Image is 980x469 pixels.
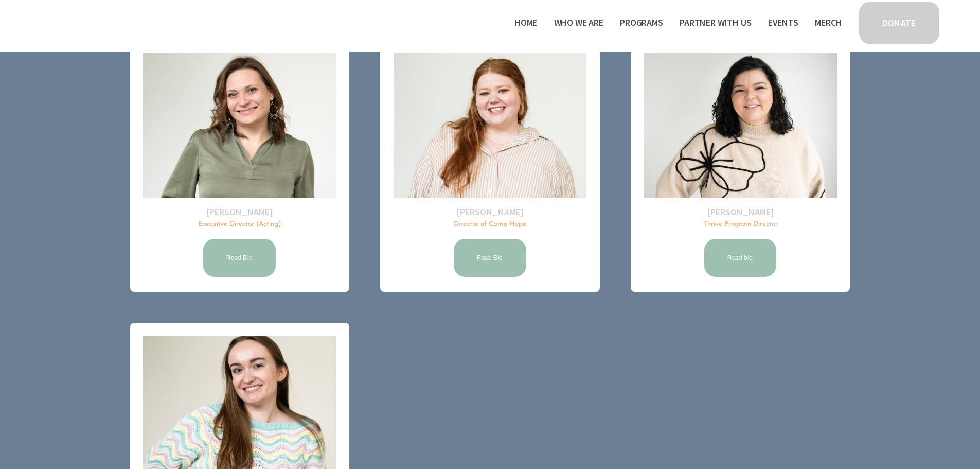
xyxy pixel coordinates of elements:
[680,14,751,31] a: folder dropdown
[202,237,277,279] a: Read Bio
[620,14,663,31] a: folder dropdown
[815,14,842,31] a: Merch
[554,14,603,31] a: folder dropdown
[452,237,528,279] a: Read Bio
[394,220,586,230] p: Director of Camp Hope
[703,237,778,279] a: Read bio
[554,15,603,30] span: Who We Are
[620,15,663,30] span: Programs
[143,206,336,218] h2: [PERSON_NAME]
[143,220,336,230] p: Executive Director (Acting)
[644,220,836,230] p: Thrive Program Director
[768,14,798,31] a: Events
[644,206,836,218] h2: [PERSON_NAME]
[514,14,537,31] a: Home
[394,206,586,218] h2: [PERSON_NAME]
[680,15,751,30] span: Partner With Us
